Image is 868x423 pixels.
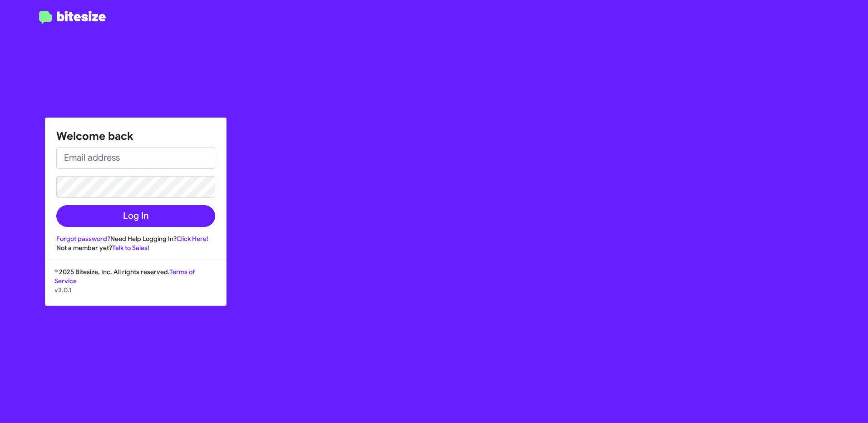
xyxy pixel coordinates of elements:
a: Terms of Service [54,268,195,285]
a: Click Here! [177,235,208,243]
h1: Welcome back [56,129,215,143]
button: Log In [56,205,215,227]
a: Forgot password? [56,235,110,243]
a: Talk to Sales! [112,244,149,252]
div: Not a member yet? [56,243,215,252]
p: v3.0.1 [54,285,217,295]
div: © 2025 Bitesize, Inc. All rights reserved. [45,267,226,305]
input: Email address [56,147,215,169]
div: Need Help Logging In? [56,234,215,243]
